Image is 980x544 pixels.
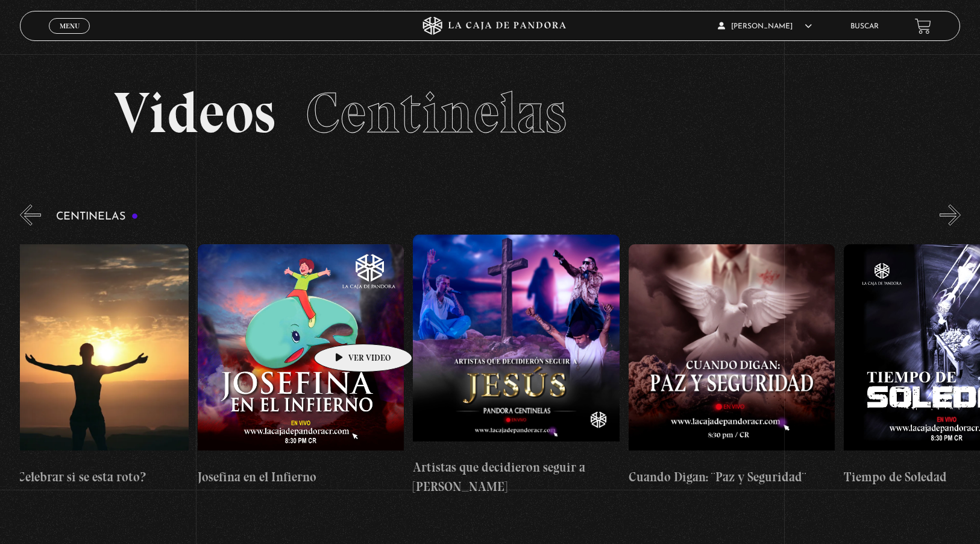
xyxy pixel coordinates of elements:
[60,22,80,30] span: Menu
[940,204,961,226] button: Next
[718,23,812,30] span: [PERSON_NAME]
[114,84,867,142] h2: Videos
[915,18,931,34] a: View your shopping cart
[198,467,404,487] h4: Josefina en el Infierno
[198,235,404,496] a: Josefina en el Infierno
[55,33,84,41] span: Cerrar
[850,23,879,30] a: Buscar
[629,235,835,496] a: Cuando Digan: ¨Paz y Seguridad¨
[629,467,835,487] h4: Cuando Digan: ¨Paz y Seguridad¨
[413,458,619,496] h4: Artistas que decidieron seguir a [PERSON_NAME]
[56,211,139,223] h3: Centinelas
[306,78,567,147] span: Centinelas
[20,204,41,226] button: Previous
[413,235,619,496] a: Artistas que decidieron seguir a [PERSON_NAME]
